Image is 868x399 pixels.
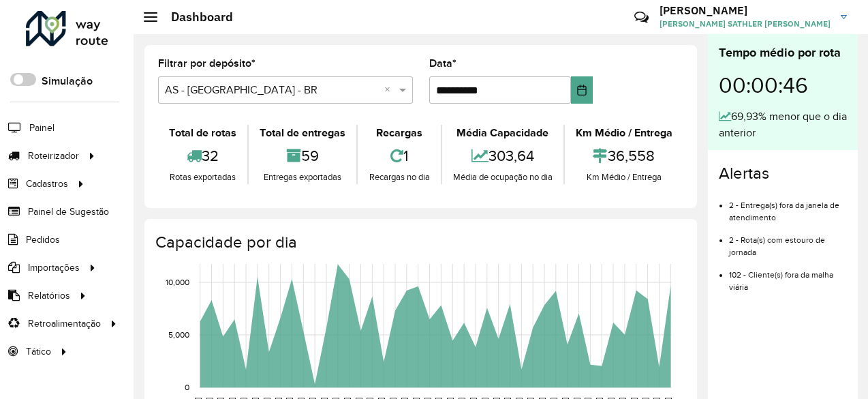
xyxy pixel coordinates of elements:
[26,233,60,247] span: Pedidos
[252,141,353,171] div: 59
[158,55,255,72] label: Filtrar por depósito
[384,82,396,98] span: Clear all
[26,344,51,359] span: Tático
[729,258,847,293] li: 102 - Cliente(s) fora da malha viária
[719,62,847,108] div: 00:00:46
[26,177,68,191] span: Cadastros
[361,171,437,184] div: Recargas no dia
[660,18,831,30] span: [PERSON_NAME] SATHLER [PERSON_NAME]
[446,171,560,184] div: Média de ocupação no dia
[28,289,70,303] span: Relatórios
[252,125,353,141] div: Total de entregas
[161,171,244,184] div: Rotas exportadas
[168,330,189,339] text: 5,000
[155,233,683,252] h4: Capacidade por dia
[361,125,437,141] div: Recargas
[185,383,189,391] text: 0
[28,316,101,331] span: Retroalimentação
[719,164,847,183] h4: Alertas
[28,205,109,219] span: Painel de Sugestão
[729,189,847,224] li: 2 - Entrega(s) fora da janela de atendimento
[719,44,847,62] div: Tempo médio por rota
[446,125,560,141] div: Média Capacidade
[719,108,847,141] div: 69,93% menor que o dia anterior
[166,278,189,286] text: 10,000
[568,171,680,184] div: Km Médio / Entrega
[29,121,55,135] span: Painel
[157,10,233,25] h2: Dashboard
[429,55,456,72] label: Data
[627,3,656,32] a: Contato Rápido
[161,125,244,141] div: Total de rotas
[729,224,847,258] li: 2 - Rota(s) com estouro de jornada
[660,4,831,17] h3: [PERSON_NAME]
[568,125,680,141] div: Km Médio / Entrega
[161,141,244,171] div: 32
[571,76,593,104] button: Choose Date
[28,261,80,275] span: Importações
[568,141,680,171] div: 36,558
[361,141,437,171] div: 1
[28,149,79,163] span: Roteirizador
[252,171,353,184] div: Entregas exportadas
[42,73,93,89] label: Simulação
[446,141,560,171] div: 303,64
